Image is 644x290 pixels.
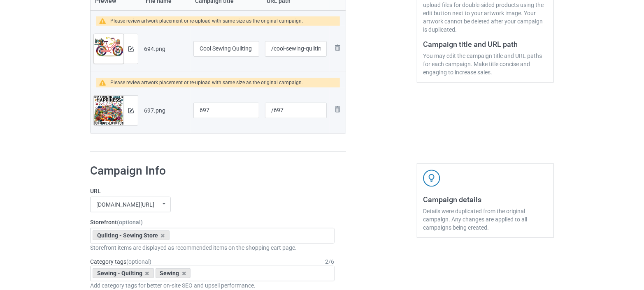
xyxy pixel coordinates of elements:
div: Add category tags for better on-site SEO and upsell performance. [90,281,335,290]
img: warning [99,80,110,86]
label: Storefront [90,218,335,226]
div: Details were duplicated from the original campaign. Any changes are applied to all campaigns bein... [423,207,548,232]
img: warning [99,18,110,24]
img: svg+xml;base64,PD94bWwgdmVyc2lvbj0iMS4wIiBlbmNvZGluZz0iVVRGLTgiPz4KPHN2ZyB3aWR0aD0iMTRweCIgaGVpZ2... [128,46,134,52]
h3: Campaign details [423,195,548,204]
div: [DOMAIN_NAME][URL] [96,202,154,207]
div: You may edit the campaign title and URL paths for each campaign. Make title concise and engaging ... [423,52,548,76]
div: Please review artwork placement or re-upload with same size as the original campaign. [110,16,303,26]
img: svg+xml;base64,PD94bWwgdmVyc2lvbj0iMS4wIiBlbmNvZGluZz0iVVRGLTgiPz4KPHN2ZyB3aWR0aD0iMjhweCIgaGVpZ2... [332,104,342,114]
div: 694.png [144,45,188,53]
img: svg+xml;base64,PD94bWwgdmVyc2lvbj0iMS4wIiBlbmNvZGluZz0iVVRGLTgiPz4KPHN2ZyB3aWR0aD0iMTRweCIgaGVpZ2... [128,108,134,113]
div: Sewing - Quilting [93,268,154,278]
div: Sewing [156,268,191,278]
div: 697.png [144,106,188,115]
img: original.png [94,34,123,69]
div: Storefront items are displayed as recommended items on the shopping cart page. [90,244,335,252]
span: (optional) [126,258,151,265]
div: 2 / 6 [325,258,335,266]
img: original.png [94,96,123,131]
h1: Campaign Info [90,163,335,178]
div: Please review artwork placement or re-upload with same size as the original campaign. [110,78,303,87]
div: Quilting - Sewing Store [93,230,170,240]
img: svg+xml;base64,PD94bWwgdmVyc2lvbj0iMS4wIiBlbmNvZGluZz0iVVRGLTgiPz4KPHN2ZyB3aWR0aD0iNDJweCIgaGVpZ2... [423,170,440,187]
label: URL [90,187,335,195]
span: (optional) [117,219,143,226]
h3: Campaign title and URL path [423,39,548,49]
label: Category tags [90,258,151,266]
img: svg+xml;base64,PD94bWwgdmVyc2lvbj0iMS4wIiBlbmNvZGluZz0iVVRGLTgiPz4KPHN2ZyB3aWR0aD0iMjhweCIgaGVpZ2... [332,43,342,53]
